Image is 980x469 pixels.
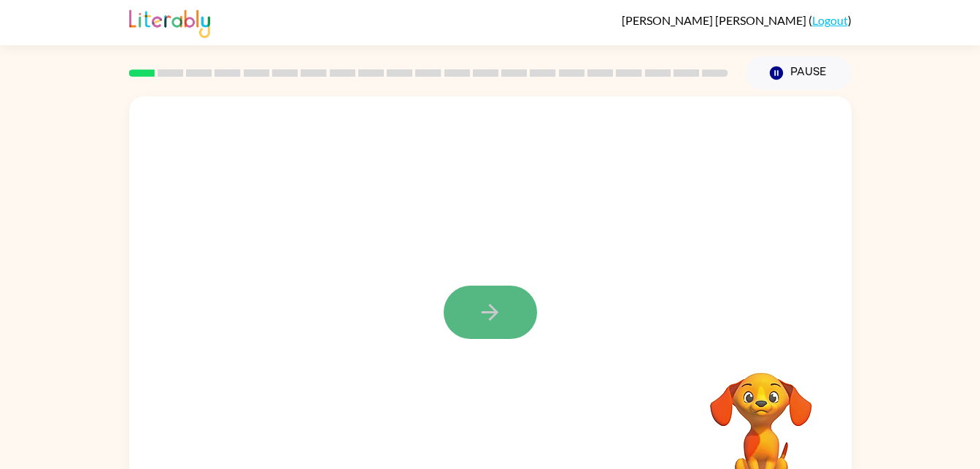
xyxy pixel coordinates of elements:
[812,13,848,27] a: Logout
[622,13,809,27] span: [PERSON_NAME] [PERSON_NAME]
[746,56,852,90] button: Pause
[129,6,210,38] img: Literably
[622,13,852,27] div: ( )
